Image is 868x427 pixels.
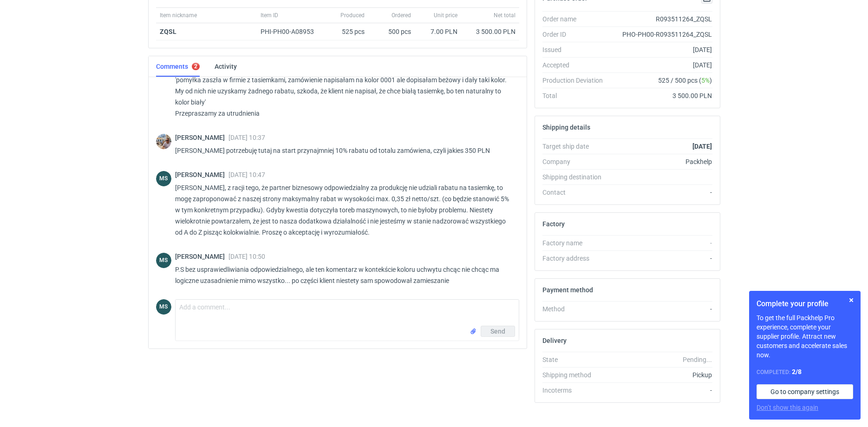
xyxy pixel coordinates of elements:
span: [DATE] 10:37 [228,134,265,141]
div: Pickup [610,370,712,380]
div: Michał Sokołowski [156,299,171,315]
span: Send [490,328,505,335]
div: Shipping destination [542,172,610,182]
span: Net total [494,12,516,19]
div: Accepted [542,60,610,70]
h2: Factory [542,220,565,228]
button: Send [481,326,515,337]
p: [PERSON_NAME], z racji tego, że partner biznesowy odpowiedzialny za produkcję nie udziali rabatu ... [175,182,512,238]
div: Incoterms [542,386,610,395]
span: 5% [701,77,710,84]
button: Skip for now [846,295,857,306]
span: Ordered [392,12,411,19]
div: Production Deviation [542,76,610,85]
h2: Shipping details [542,124,590,131]
a: ZQSL [160,28,176,35]
p: To get the full Packhelp Pro experience, complete your supplier profile. Attract new customers an... [757,313,853,360]
a: Go to company settings [757,384,853,399]
div: PHO-PH00-R093511264_ZQSL [610,30,712,39]
div: R093511264_ZQSL [610,14,712,24]
div: Shipping method [542,370,610,380]
img: Michał Palasek [156,134,171,149]
h2: Payment method [542,286,593,294]
div: 2 [194,63,197,70]
div: Michał Sokołowski [156,171,171,186]
div: PHI-PH00-A08953 [261,27,323,36]
span: Unit price [434,12,457,19]
figcaption: MS [156,171,171,186]
div: 7.00 PLN [418,27,457,36]
h1: Complete your profile [757,298,853,309]
div: Target ship date [542,142,610,151]
span: [PERSON_NAME] [175,253,228,260]
p: P.S bez usprawiedliwiania odpowiedzialnego, ale ten komentarz w kontekście koloru uchwytu chcąc n... [175,264,512,286]
a: Comments2 [156,56,200,77]
button: Don’t show this again [757,403,818,412]
div: 3 500.00 PLN [610,91,712,100]
span: Item ID [261,12,278,19]
span: Produced [340,12,365,19]
h2: Delivery [542,337,567,344]
div: Issued [542,45,610,54]
span: [PERSON_NAME] [175,134,228,141]
div: Order ID [542,30,610,39]
p: Dzień dobry, poniżej dostępne odpowiedzi: - zgadza się, dlatego w tym przypadku przysługuje rabat... [175,41,512,119]
div: State [542,355,610,364]
span: [PERSON_NAME] [175,171,228,178]
a: Activity [215,56,237,77]
strong: [DATE] [692,143,712,150]
div: [DATE] [610,60,712,70]
figcaption: MS [156,253,171,268]
p: [PERSON_NAME] potrzebuję tutaj na start przynajmniej 10% rabatu od totalu zamówiena, czyli jakies... [175,145,512,156]
div: 3 500.00 PLN [465,27,516,36]
strong: 2 / 8 [792,368,802,375]
div: Michał Sokołowski [156,253,171,268]
div: - [610,188,712,197]
div: Packhelp [610,157,712,166]
figcaption: MS [156,299,171,315]
div: Method [542,304,610,314]
div: Factory name [542,238,610,248]
em: Pending... [683,356,712,363]
div: Order name [542,14,610,24]
div: Contact [542,188,610,197]
span: 525 / 500 pcs ( ) [658,76,712,85]
div: Company [542,157,610,166]
div: 525 pcs [326,23,368,40]
span: [DATE] 10:50 [228,253,265,260]
span: Item nickname [160,12,197,19]
div: Total [542,91,610,100]
div: - [610,304,712,314]
div: Factory address [542,254,610,263]
div: - [610,386,712,395]
div: [DATE] [610,45,712,54]
div: - [610,238,712,248]
div: - [610,254,712,263]
div: Completed: [757,367,853,377]
div: 500 pcs [368,23,415,40]
span: [DATE] 10:47 [228,171,265,178]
